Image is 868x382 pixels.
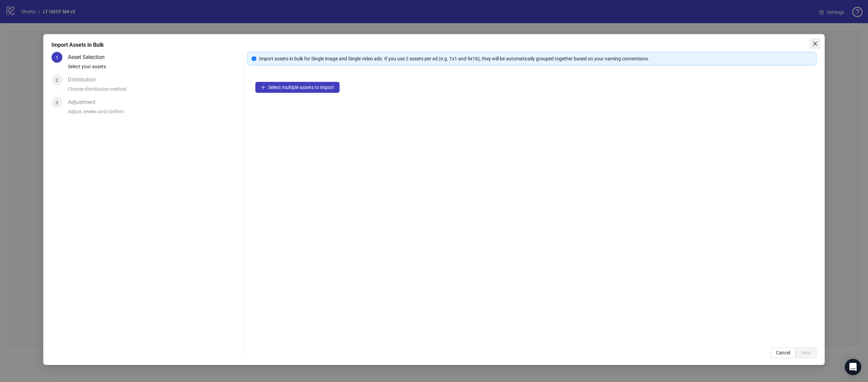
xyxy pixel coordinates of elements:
span: 1 [56,55,58,60]
div: Asset Selection [68,52,110,63]
span: Cancel [776,350,790,355]
button: Next [796,347,817,358]
button: Select multiple assets to import [255,82,340,93]
div: Adjustment [68,97,101,108]
div: Import assets in bulk for Single image and Single video ads. If you use 2 assets per ad (e.g. 1x1... [259,55,812,62]
span: info-circle [252,56,256,61]
span: close [812,41,818,46]
div: Open Intercom Messenger [845,359,861,375]
span: plus [261,85,266,90]
div: Import Assets in Bulk [51,41,816,49]
span: 2 [56,77,58,83]
div: Adjust, review and confirm [68,108,241,119]
button: Cancel [770,347,796,358]
span: 3 [56,100,58,105]
div: Distribution [68,74,101,85]
button: Close [810,38,821,49]
span: Select multiple assets to import [268,85,334,90]
div: Choose distribution method [68,85,241,97]
div: Select your assets [68,63,241,74]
